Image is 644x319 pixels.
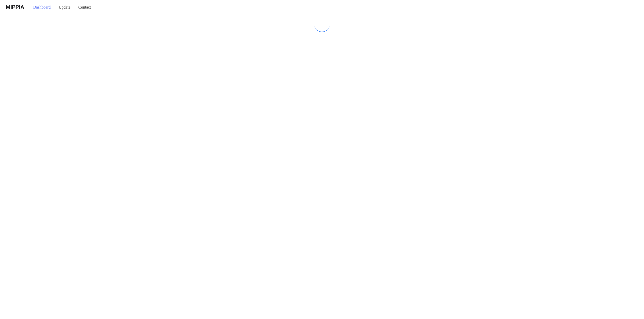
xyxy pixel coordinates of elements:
[29,2,58,12] button: Dashboard
[58,2,79,12] button: Update
[79,2,102,12] button: Contact
[6,5,24,9] img: logo
[58,0,79,14] a: Update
